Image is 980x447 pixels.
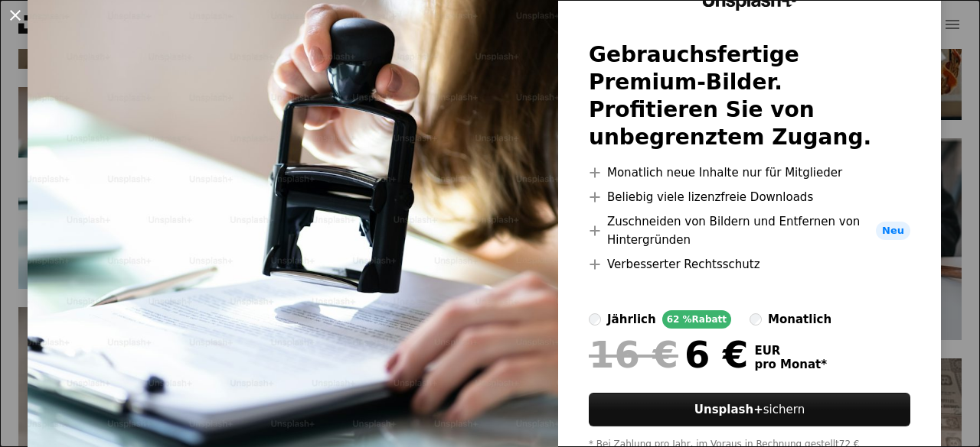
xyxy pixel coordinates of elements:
[589,41,910,151] h2: Gebrauchsfertige Premium-Bilder. Profitieren Sie von unbegrenztem Zugang.
[589,393,910,426] button: Unsplash+sichern
[589,212,910,249] li: Zuschneiden von Bildern und Entfernen von Hintergründen
[876,222,910,240] span: Neu
[589,313,601,326] input: jährlich62 %Rabatt
[589,335,748,374] div: 6 €
[589,164,910,182] li: Monatlich neue Inhalte nur für Mitglieder
[768,310,831,329] div: monatlich
[754,344,827,358] span: EUR
[589,188,910,206] li: Beliebig viele lizenzfreie Downloads
[607,310,656,329] div: jährlich
[589,335,678,374] span: 16 €
[694,403,763,416] strong: Unsplash+
[750,313,762,326] input: monatlich
[754,358,827,371] span: pro Monat *
[589,255,910,274] li: Verbesserter Rechtsschutz
[662,310,731,329] div: 62 % Rabatt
